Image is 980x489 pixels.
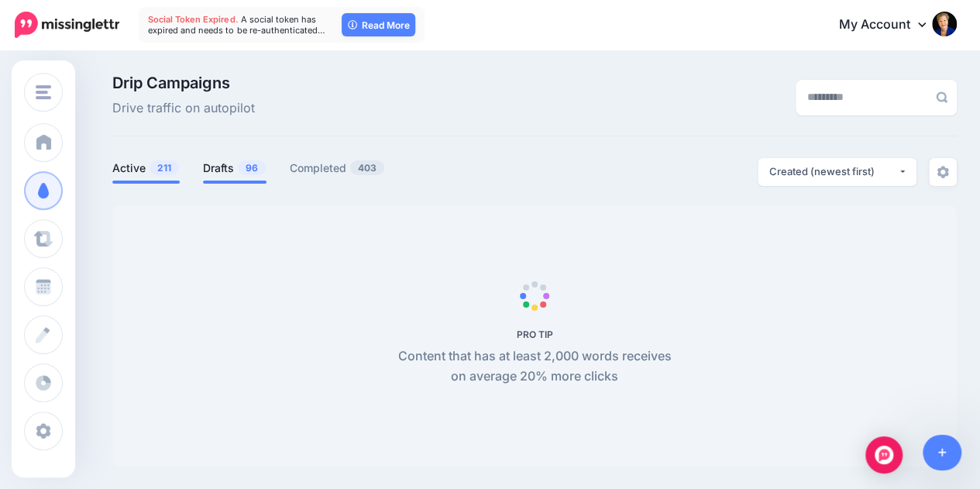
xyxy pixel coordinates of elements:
[758,158,916,186] button: Created (newest first)
[936,91,947,103] img: search-grey-6.png
[112,98,255,119] span: Drive traffic on autopilot
[937,166,949,178] img: settings-grey.png
[36,85,51,99] img: menu.png
[769,164,898,179] div: Created (newest first)
[112,75,255,91] span: Drip Campaigns
[112,159,180,177] a: Active211
[148,14,238,25] span: Social Token Expired.
[290,159,385,177] a: Completed403
[390,346,680,387] p: Content that has at least 2,000 words receives on average 20% more clicks
[865,436,903,474] div: Open Intercom Messenger
[150,160,179,175] span: 211
[350,160,384,175] span: 403
[238,160,266,175] span: 96
[203,159,266,177] a: Drafts96
[15,12,119,38] img: Missinglettr
[390,329,680,340] h5: PRO TIP
[148,14,325,36] span: A social token has expired and needs to be re-authenticated…
[342,13,415,36] a: Read More
[824,6,957,44] a: My Account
